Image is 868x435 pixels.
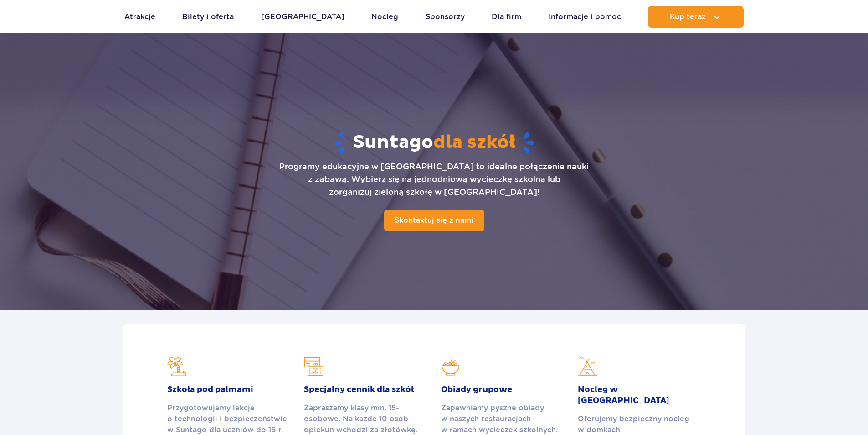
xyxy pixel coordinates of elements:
button: Kup teraz [648,6,744,28]
a: Dla firm [492,6,521,28]
span: Kup teraz [670,13,706,21]
p: Programy edukacyjne w [GEOGRAPHIC_DATA] to idealne połączenie nauki z zabawą. Wybierz się na jedn... [279,160,589,199]
a: Informacje i pomoc [549,6,621,28]
h1: Suntago [141,131,727,155]
h2: Szkoła pod palmami [167,384,290,395]
a: Nocleg [371,6,398,28]
a: Skontaktuj się z nami [384,210,484,231]
h2: Obiady grupowe [441,384,564,395]
h2: Specjalny cennik dla szkół [304,384,427,395]
h2: Nocleg w [GEOGRAPHIC_DATA] [578,384,701,406]
a: Atrakcje [124,6,155,28]
a: [GEOGRAPHIC_DATA] [261,6,344,28]
span: dla szkół [433,131,515,154]
a: Sponsorzy [426,6,465,28]
a: Bilety i oferta [182,6,234,28]
span: Skontaktuj się z nami [395,216,473,225]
